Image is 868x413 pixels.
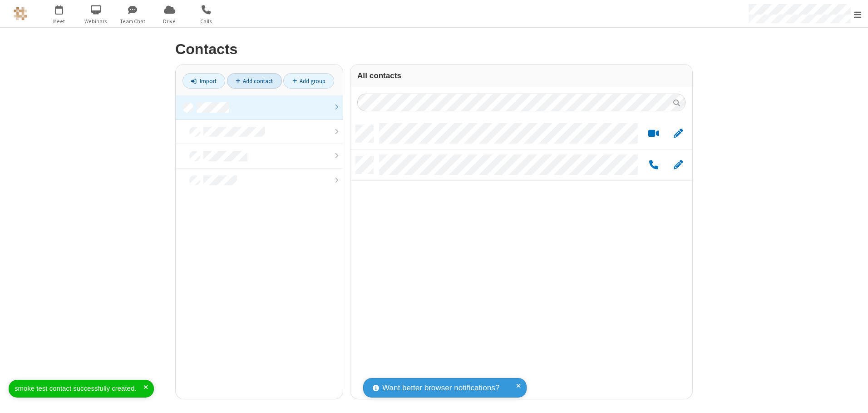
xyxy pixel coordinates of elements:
a: Import [182,73,225,89]
div: grid [350,118,692,399]
img: QA Selenium DO NOT DELETE OR CHANGE [14,7,27,20]
span: Calls [189,17,223,25]
button: Edit [669,128,687,139]
h2: Contacts [175,41,693,57]
h3: All contacts [357,71,686,80]
span: Meet [42,17,76,25]
span: Drive [153,17,187,25]
a: Add contact [227,73,282,89]
button: Start a video meeting [645,128,662,139]
span: Webinars [79,17,113,25]
span: Want better browser notifications? [382,382,499,394]
span: Team Chat [116,17,150,25]
button: Call by phone [645,159,662,171]
button: Edit [669,159,687,171]
a: Add group [283,73,334,89]
div: smoke test contact successfully created. [15,383,143,394]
